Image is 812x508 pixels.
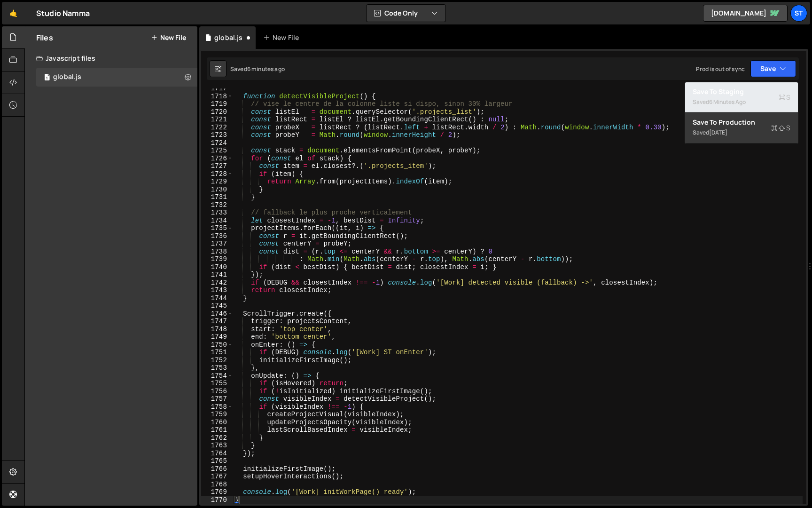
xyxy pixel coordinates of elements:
div: 1734 [201,217,233,225]
h2: Files [36,32,53,43]
div: 1748 [201,325,233,333]
div: 1729 [201,178,233,186]
div: global.js [214,33,242,42]
div: 1764 [201,450,233,458]
div: 1741 [201,271,233,279]
div: 1749 [201,333,233,341]
button: Save [750,60,796,77]
div: 1739 [201,255,233,263]
div: 1744 [201,294,233,302]
a: [DOMAIN_NAME] [703,5,788,22]
div: 1757 [201,395,233,403]
div: 1759 [201,411,233,419]
div: 1742 [201,279,233,287]
a: St [790,5,807,22]
div: Studio Namma [36,8,90,19]
div: 1719 [201,100,233,108]
div: 1717 [201,85,233,93]
div: global.js [53,73,81,81]
div: 1755 [201,380,233,388]
span: S [771,123,790,133]
div: 1758 [201,403,233,411]
a: 🤙 [2,2,25,24]
div: 1747 [201,317,233,325]
div: 1769 [201,488,233,496]
div: Save to Production [693,118,790,127]
div: 1762 [201,434,233,442]
div: 1770 [201,496,233,504]
div: 1738 [201,248,233,256]
span: S [779,93,790,102]
div: 6 minutes ago [709,98,746,106]
div: 1737 [201,240,233,248]
div: New File [263,33,303,42]
div: Saved [230,65,285,73]
div: 1753 [201,364,233,372]
div: 6 minutes ago [247,65,285,73]
div: 1728 [201,170,233,178]
div: 1732 [201,201,233,209]
div: 1724 [201,139,233,147]
div: 1763 [201,442,233,450]
div: 1718 [201,93,233,101]
div: 1726 [201,155,233,163]
span: 1 [44,74,50,82]
button: Save to ProductionS Saved[DATE] [685,113,798,143]
div: 1750 [201,341,233,349]
div: 1756 [201,388,233,396]
button: New File [151,34,186,41]
div: Save to Staging [693,87,790,96]
div: 1725 [201,147,233,155]
div: 1722 [201,124,233,132]
div: 1761 [201,426,233,434]
div: 1768 [201,481,233,489]
div: Saved [693,96,790,108]
div: 1740 [201,263,233,271]
div: Javascript files [25,49,197,68]
div: 1731 [201,193,233,201]
div: 1760 [201,419,233,427]
div: 1721 [201,116,233,124]
div: 1746 [201,310,233,318]
div: [DATE] [709,128,727,136]
div: 1766 [201,465,233,473]
div: Prod is out of sync [696,65,745,73]
div: 1723 [201,131,233,139]
div: 1730 [201,186,233,194]
div: 1754 [201,372,233,380]
div: 1733 [201,209,233,217]
div: 1736 [201,232,233,240]
div: 1767 [201,473,233,481]
div: 16482/44667.js [36,68,197,87]
div: 1752 [201,357,233,365]
div: 1720 [201,108,233,116]
div: 1745 [201,302,233,310]
div: 1743 [201,286,233,294]
div: 1727 [201,162,233,170]
div: Saved [693,127,790,138]
div: 1765 [201,457,233,465]
div: 1735 [201,224,233,232]
button: Save to StagingS Saved6 minutes ago [685,82,798,113]
button: Code Only [367,5,445,22]
div: 1751 [201,349,233,357]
